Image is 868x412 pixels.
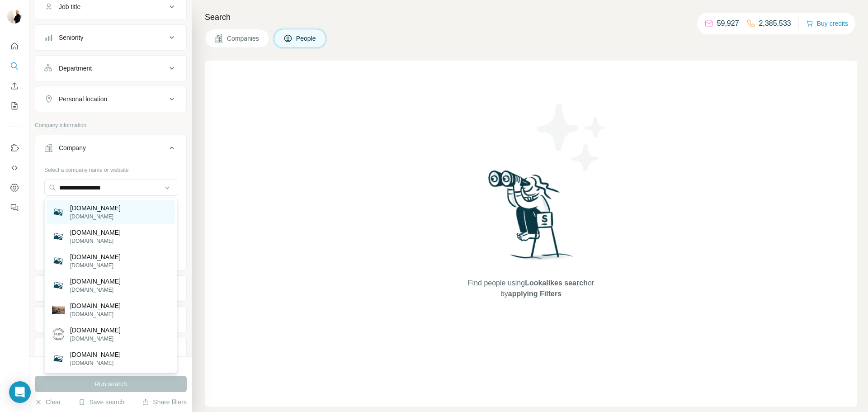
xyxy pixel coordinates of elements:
img: Surfe Illustration - Stars [531,97,613,178]
div: Department [59,64,92,73]
button: Use Surfe API [7,160,22,176]
button: Seniority [35,27,186,48]
p: [DOMAIN_NAME] [70,213,121,221]
button: Company [35,137,186,162]
button: Annual revenue ($) [35,339,186,361]
img: meteliza.com [52,279,65,292]
p: 59,927 [717,18,739,29]
img: www.adhocmteliza.com.au [52,328,65,341]
p: [DOMAIN_NAME] [70,237,121,245]
p: 2,385,533 [759,18,791,29]
p: [DOMAIN_NAME] [70,204,121,213]
img: gingereliza.com [52,306,65,314]
button: Industry [35,278,186,299]
img: eliza.com.ua [52,352,65,365]
p: [DOMAIN_NAME] [70,359,121,367]
p: [DOMAIN_NAME] [70,261,121,270]
p: [DOMAIN_NAME] [70,335,121,343]
button: Share filters [142,398,187,407]
span: People [296,34,317,43]
p: [DOMAIN_NAME] [70,228,121,237]
p: [DOMAIN_NAME] [70,277,121,286]
div: Seniority [59,33,83,42]
button: Use Surfe on LinkedIn [7,140,22,156]
button: Save search [78,398,124,407]
button: Department [35,57,186,79]
img: letterstoeliza.com [52,230,65,243]
p: [DOMAIN_NAME] [70,350,121,359]
div: Job title [59,2,80,11]
img: hairbyeliza.com [52,255,65,267]
span: Lookalikes search [525,279,588,287]
div: Open Intercom Messenger [9,381,31,403]
div: Personal location [59,95,107,104]
p: [DOMAIN_NAME] [70,301,121,310]
img: Surfe Illustration - Woman searching with binoculars [484,168,578,269]
button: Clear [35,398,61,407]
span: Companies [227,34,260,43]
button: Search [7,58,22,74]
div: Select a company name or website [44,162,177,174]
button: HQ location [35,308,186,330]
p: [DOMAIN_NAME] [70,252,121,261]
p: [DOMAIN_NAME] [70,286,121,294]
img: eliza.com.hk [52,206,65,218]
div: Company [59,143,86,152]
button: Feedback [7,199,22,216]
img: Avatar [7,9,22,24]
button: Buy credits [806,17,848,30]
span: applying Filters [508,290,561,298]
button: Enrich CSV [7,78,22,94]
p: Company information [35,121,187,129]
button: Dashboard [7,180,22,196]
h4: Search [205,11,857,24]
button: Quick start [7,38,22,54]
span: Find people using or by [458,278,603,299]
p: [DOMAIN_NAME] [70,326,121,335]
button: My lists [7,98,22,114]
p: [DOMAIN_NAME] [70,310,121,318]
button: Personal location [35,88,186,110]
